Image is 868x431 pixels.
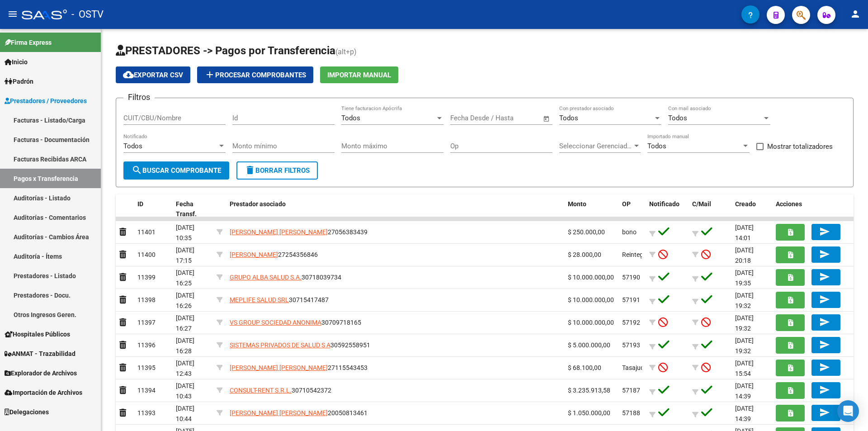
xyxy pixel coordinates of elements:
[568,387,610,394] span: $ 3.235.913,58
[230,387,292,394] span: CONSULT-RENT S.R.L.
[172,194,213,224] datatable-header-cell: Fecha Transf.
[668,114,687,122] span: Todos
[772,194,854,224] datatable-header-cell: Acciones
[819,407,830,418] mat-icon: send
[5,368,77,378] span: Explorador de Archivos
[230,319,321,326] span: VS GROUP SOCIEDAD ANONIMA
[622,341,640,349] span: 57193
[230,200,286,208] span: Prestador asociado
[230,409,368,417] span: 20050813461
[137,341,156,349] span: 11396
[230,409,328,417] span: [PERSON_NAME] [PERSON_NAME]
[568,319,614,326] span: $ 10.000.000,00
[204,69,215,80] mat-icon: add
[137,200,143,208] span: ID
[176,314,194,332] span: [DATE] 16:27
[341,114,360,122] span: Todos
[230,341,370,349] span: 30592558951
[176,382,194,400] span: [DATE] 10:43
[731,194,772,224] datatable-header-cell: Creado
[622,200,631,208] span: OP
[134,194,172,224] datatable-header-cell: ID
[568,228,605,236] span: $ 250.000,00
[5,388,82,398] span: Importación de Archivos
[450,114,487,122] input: Fecha inicio
[132,166,221,175] span: Buscar Comprobante
[176,246,194,264] span: [DATE] 17:15
[735,224,754,242] span: [DATE] 14:01
[176,360,194,377] span: [DATE] 12:43
[132,165,142,175] mat-icon: search
[230,296,289,303] span: MEPLIFE SALUD SRL
[689,194,731,224] datatable-header-cell: C/Mail
[735,269,754,287] span: [DATE] 19:35
[137,296,156,303] span: 11398
[230,274,302,281] span: GRUPO ALBA SALUD S.A.
[735,337,754,355] span: [DATE] 19:32
[197,66,313,83] button: Procesar Comprobantes
[176,269,194,287] span: [DATE] 16:25
[5,76,33,86] span: Padrón
[692,200,711,208] span: C/Mail
[236,161,318,180] button: Borrar Filtros
[767,141,833,152] span: Mostrar totalizadores
[137,387,156,394] span: 11394
[230,228,328,236] span: [PERSON_NAME] [PERSON_NAME]
[71,5,104,24] span: - OSTV
[622,274,640,281] span: 57190
[230,274,341,281] span: 30718039734
[230,341,330,349] span: SISTEMAS PRIVADOS DE SALUD S A
[230,251,278,258] span: [PERSON_NAME]
[559,142,632,150] span: Seleccionar Gerenciador
[542,114,552,124] button: Open calendar
[735,292,754,309] span: [DATE] 19:32
[568,409,610,417] span: $ 1.050.000,00
[176,292,194,309] span: [DATE] 16:26
[735,314,754,332] span: [DATE] 19:32
[819,317,830,327] mat-icon: send
[5,407,49,417] span: Delegaciones
[622,319,640,326] span: 57192
[137,409,156,417] span: 11393
[622,296,640,303] span: 57191
[495,114,539,122] input: Fecha fin
[618,194,646,224] datatable-header-cell: OP
[735,360,754,377] span: [DATE] 15:54
[837,400,859,422] div: Open Intercom Messenger
[819,294,830,305] mat-icon: send
[123,91,155,104] h3: Filtros
[819,271,830,282] mat-icon: send
[564,194,618,224] datatable-header-cell: Monto
[735,200,756,208] span: Creado
[176,405,194,422] span: [DATE] 10:44
[204,71,306,79] span: Procesar Comprobantes
[735,382,754,400] span: [DATE] 14:39
[137,274,156,281] span: 11399
[649,200,679,208] span: Notificado
[116,66,190,83] button: Exportar CSV
[327,71,391,79] span: Importar Manual
[5,329,70,339] span: Hospitales Públicos
[850,9,861,19] mat-icon: person
[568,274,614,281] span: $ 10.000.000,00
[245,166,310,175] span: Borrar Filtros
[230,319,361,326] span: 30709718165
[335,47,357,56] span: (alt+p)
[7,9,18,19] mat-icon: menu
[176,200,197,218] span: Fecha Transf.
[776,200,802,208] span: Acciones
[320,66,398,83] button: Importar Manual
[819,226,830,237] mat-icon: send
[176,337,194,355] span: [DATE] 16:28
[245,165,255,175] mat-icon: delete
[116,44,335,57] span: PRESTADORES -> Pagos por Transferencia
[646,194,689,224] datatable-header-cell: Notificado
[226,194,564,224] datatable-header-cell: Prestador asociado
[622,387,640,394] span: 57187
[137,251,156,258] span: 11400
[137,364,156,371] span: 11395
[137,228,156,236] span: 11401
[568,251,601,258] span: $ 28.000,00
[123,71,183,79] span: Exportar CSV
[123,142,142,150] span: Todos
